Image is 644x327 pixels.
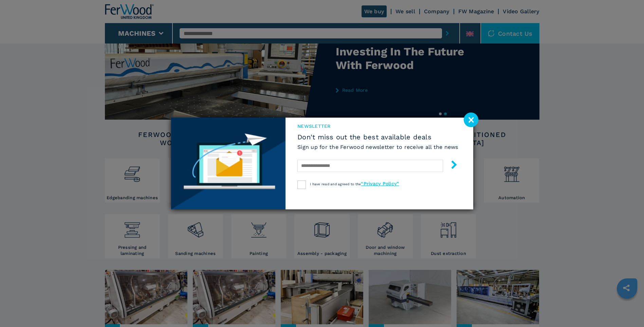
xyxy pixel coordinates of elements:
span: newsletter [297,123,458,130]
h6: Sign up for the Ferwood newsletter to receive all the news [297,143,458,151]
img: Newsletter image [171,118,286,209]
a: “Privacy Policy” [361,181,399,186]
span: Don't miss out the best available deals [297,133,458,141]
button: submit-button [443,158,458,174]
span: I have read and agreed to the [310,182,399,186]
